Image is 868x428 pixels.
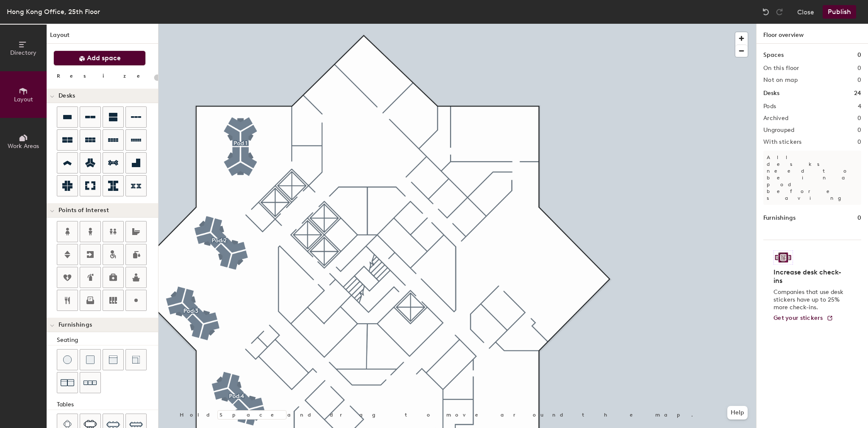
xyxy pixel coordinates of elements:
[857,115,861,122] h2: 0
[773,288,846,311] p: Companies that use desk stickers have up to 25% more check-ins.
[763,115,788,122] h2: Archived
[858,103,861,110] h2: 4
[857,139,861,145] h2: 0
[763,151,861,205] p: All desks need to be in a pod before saving
[80,349,101,370] button: Cushion
[8,143,39,150] span: Work Areas
[773,315,833,322] a: Get your stickers
[58,322,92,328] span: Furnishings
[103,349,124,370] button: Couch (middle)
[61,376,74,389] img: Couch (x2)
[727,406,748,420] button: Help
[763,139,802,145] h2: With stickers
[14,96,33,103] span: Layout
[10,49,36,56] span: Directory
[63,355,72,364] img: Stool
[763,89,779,98] h1: Desks
[83,376,97,389] img: Couch (x3)
[132,355,140,364] img: Couch (corner)
[797,5,814,19] button: Close
[857,127,861,134] h2: 0
[58,207,109,214] span: Points of Interest
[857,213,861,223] h1: 0
[763,77,798,84] h2: Not on map
[57,73,150,79] div: Resize
[773,314,823,322] span: Get your stickers
[854,89,861,98] h1: 24
[763,127,795,134] h2: Ungrouped
[58,92,75,99] span: Desks
[86,355,95,364] img: Cushion
[109,355,117,364] img: Couch (middle)
[857,65,861,72] h2: 0
[57,349,78,370] button: Stool
[773,268,846,285] h4: Increase desk check-ins
[87,54,121,62] span: Add space
[857,77,861,84] h2: 0
[757,24,868,44] h1: Floor overview
[823,5,856,19] button: Publish
[7,6,100,17] div: Hong Kong Office, 25th Floor
[57,400,158,409] div: Tables
[47,31,158,44] h1: Layout
[763,103,776,110] h2: Pods
[763,65,799,72] h2: On this floor
[80,372,101,393] button: Couch (x3)
[762,8,770,16] img: Undo
[57,372,78,393] button: Couch (x2)
[775,8,784,16] img: Redo
[763,50,784,60] h1: Spaces
[53,50,146,66] button: Add space
[763,213,796,223] h1: Furnishings
[773,250,793,265] img: Sticker logo
[125,349,147,370] button: Couch (corner)
[57,336,158,345] div: Seating
[857,50,861,60] h1: 0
